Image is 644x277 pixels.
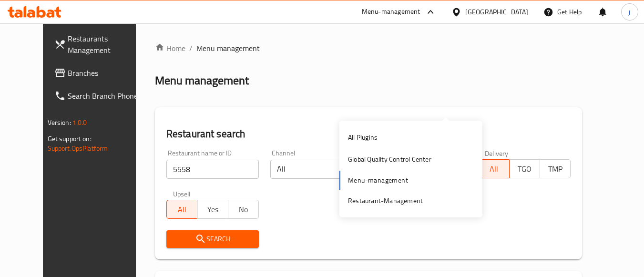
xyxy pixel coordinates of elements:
[629,7,630,17] span: j
[513,162,536,176] span: TGO
[362,6,420,18] div: Menu-management
[196,42,260,54] span: Menu management
[68,90,143,102] span: Search Branch Phone
[509,159,540,178] button: TGO
[166,200,197,219] button: All
[48,142,108,154] a: Support.OpsPlatform
[166,127,571,141] h2: Restaurant search
[171,203,194,216] span: All
[485,150,509,156] label: Delivery
[155,42,583,54] nav: breadcrumb
[173,190,191,197] label: Upsell
[47,84,151,107] a: Search Branch Phone
[48,116,71,129] span: Version:
[47,27,151,62] a: Restaurants Management
[68,33,143,56] span: Restaurants Management
[478,159,509,178] button: All
[465,7,528,17] div: [GEOGRAPHIC_DATA]
[189,42,193,54] li: /
[47,62,151,84] a: Branches
[540,159,571,178] button: TMP
[68,67,143,79] span: Branches
[232,203,255,216] span: No
[348,195,423,206] div: Restaurant-Management
[228,200,259,219] button: No
[348,154,431,164] div: Global Quality Control Center
[544,162,567,176] span: TMP
[201,203,224,216] span: Yes
[270,160,363,179] div: All
[155,42,185,54] a: Home
[197,200,228,219] button: Yes
[166,230,259,248] button: Search
[155,73,249,88] h2: Menu management
[174,233,251,245] span: Search
[482,162,505,176] span: All
[48,133,92,145] span: Get support on:
[348,132,378,143] div: All Plugins
[166,160,259,179] input: Search for restaurant name or ID..
[72,116,87,129] span: 1.0.0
